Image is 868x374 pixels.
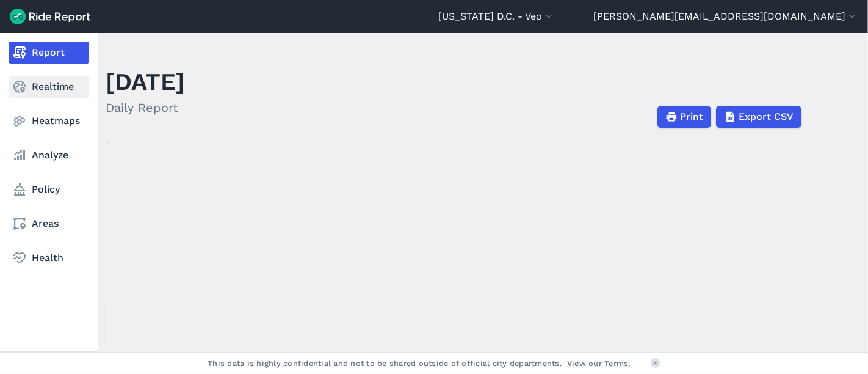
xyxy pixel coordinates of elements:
[106,65,185,98] h1: [DATE]
[9,42,89,64] a: Report
[680,109,703,124] span: Print
[438,9,555,24] button: [US_STATE] D.C. - Veo
[9,247,89,269] a: Health
[9,213,89,235] a: Areas
[9,110,89,132] a: Heatmaps
[9,76,89,98] a: Realtime
[567,358,631,369] a: View our Terms.
[10,9,90,24] img: Ride Report
[9,144,89,166] a: Analyze
[9,178,89,200] a: Policy
[716,106,801,128] button: Export CSV
[593,9,858,24] button: [PERSON_NAME][EMAIL_ADDRESS][DOMAIN_NAME]
[106,98,185,117] h2: Daily Report
[739,109,794,124] span: Export CSV
[657,106,711,128] button: Print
